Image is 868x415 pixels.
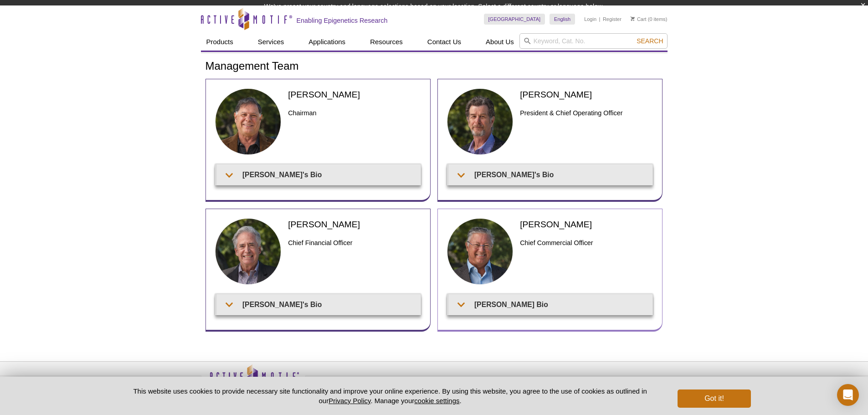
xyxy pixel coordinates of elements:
summary: [PERSON_NAME]'s Bio [217,294,421,315]
h3: Chairman [288,108,421,118]
a: Services [252,33,290,51]
h2: Enabling Epigenetics Research [297,16,388,25]
li: (0 items) [631,14,668,25]
a: Products [201,33,239,51]
a: Register [603,16,621,22]
summary: [PERSON_NAME]'s Bio [217,164,421,185]
a: English [550,14,575,25]
button: Search [634,37,666,45]
a: Cart [631,16,647,22]
h2: [PERSON_NAME] [288,88,421,101]
h3: President & Chief Operating Officer [520,108,652,118]
a: Contact Us [422,33,467,51]
li: | [599,14,601,25]
button: cookie settings [414,397,459,405]
img: Ted DeFrank headshot [447,88,514,155]
a: Privacy Policy [329,397,370,405]
a: Login [584,16,596,22]
h3: Chief Commercial Officer [520,237,652,248]
h1: Management Team [205,60,663,73]
img: Joe Fernandez headshot [215,88,282,155]
summary: [PERSON_NAME]'s Bio [449,164,652,185]
h2: [PERSON_NAME] [288,218,421,231]
a: Resources [365,33,408,51]
img: Your Cart [631,16,635,21]
img: Fritz Eibel headshot [447,218,514,285]
summary: [PERSON_NAME] Bio [449,294,652,315]
a: About Us [480,33,519,51]
h2: [PERSON_NAME] [520,88,652,101]
a: Applications [303,33,351,51]
input: Keyword, Cat. No. [519,33,668,49]
button: Got it! [678,389,750,408]
img: Patrick Yount headshot [215,218,282,285]
p: This website uses cookies to provide necessary site functionality and improve your online experie... [118,386,663,405]
span: Search [637,37,663,45]
a: [GEOGRAPHIC_DATA] [484,14,545,25]
h3: Chief Financial Officer [288,237,421,248]
h2: [PERSON_NAME] [520,218,652,231]
div: Open Intercom Messenger [837,384,859,406]
img: Active Motif, [201,362,306,399]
